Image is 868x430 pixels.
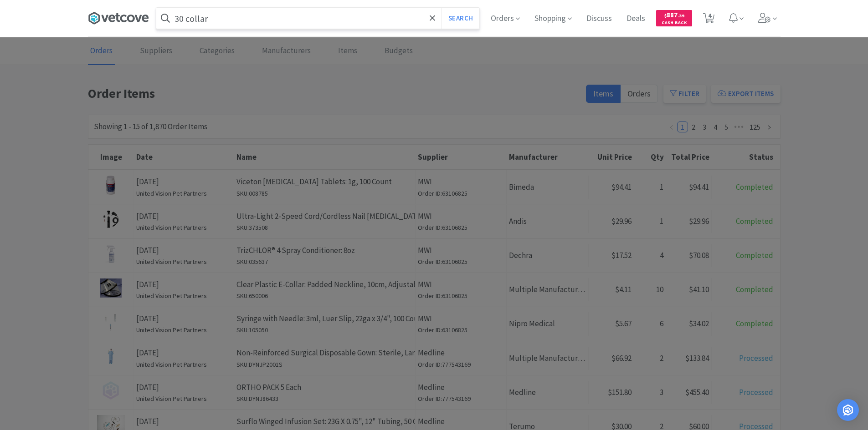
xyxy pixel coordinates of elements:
span: . 39 [678,13,684,19]
a: 4 [699,15,718,24]
input: Search by item, sku, manufacturer, ingredient, size... [156,8,479,29]
span: $ [664,13,667,19]
button: Search [442,8,479,29]
a: Discuss [583,15,616,23]
a: Deals [623,15,649,23]
span: Cash Back [662,20,687,26]
div: Open Intercom Messenger [837,399,859,421]
a: $887.39Cash Back [656,6,692,30]
span: 887 [664,10,684,19]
